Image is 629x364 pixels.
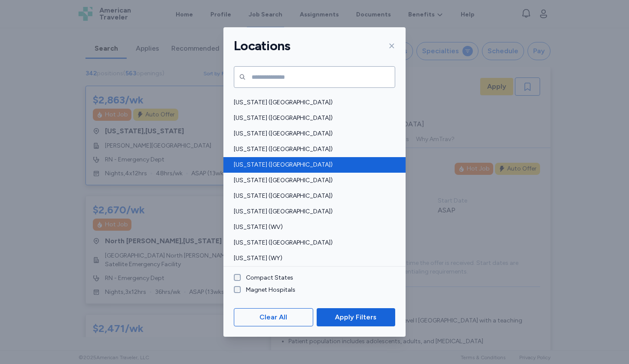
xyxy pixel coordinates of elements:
[234,207,390,216] span: [US_STATE] ([GEOGRAPHIC_DATA])
[259,312,287,322] span: Clear All
[234,38,290,54] h1: Locations
[234,145,390,154] span: [US_STATE] ([GEOGRAPHIC_DATA])
[234,238,390,247] span: [US_STATE] ([GEOGRAPHIC_DATA])
[234,254,390,263] span: [US_STATE] (WY)
[234,176,390,185] span: [US_STATE] ([GEOGRAPHIC_DATA])
[234,161,390,169] span: [US_STATE] ([GEOGRAPHIC_DATA])
[234,192,390,200] span: [US_STATE] ([GEOGRAPHIC_DATA])
[234,129,390,138] span: [US_STATE] ([GEOGRAPHIC_DATA])
[234,308,313,326] button: Clear All
[335,312,377,322] span: Apply Filters
[234,223,390,232] span: [US_STATE] (WV)
[234,98,390,107] span: [US_STATE] ([GEOGRAPHIC_DATA])
[241,286,295,294] label: Magnet Hospitals
[317,308,395,326] button: Apply Filters
[241,274,293,282] label: Compact States
[234,114,390,122] span: [US_STATE] ([GEOGRAPHIC_DATA])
